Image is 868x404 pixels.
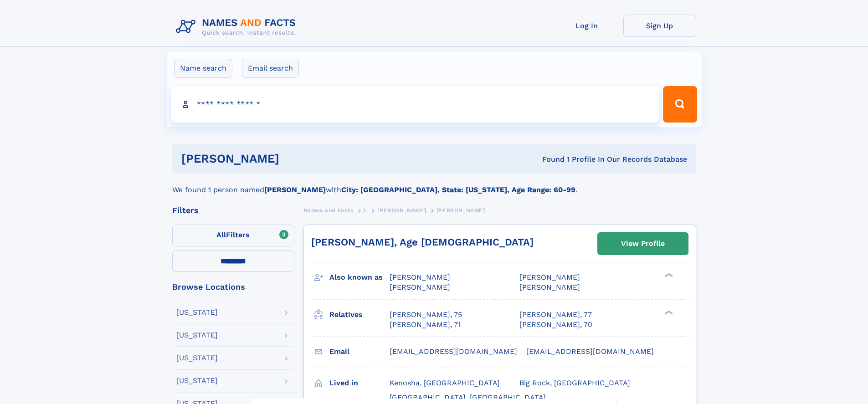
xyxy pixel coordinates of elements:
[663,86,697,123] button: Search Button
[390,273,450,281] span: [PERSON_NAME]
[329,307,390,322] h3: Relatives
[390,393,546,402] span: [GEOGRAPHIC_DATA], [GEOGRAPHIC_DATA]
[176,377,218,384] div: [US_STATE]
[181,153,411,164] h1: [PERSON_NAME]
[598,233,688,255] a: View Profile
[623,15,696,37] a: Sign Up
[390,283,450,291] span: [PERSON_NAME]
[390,378,500,387] span: Kenosha, [GEOGRAPHIC_DATA]
[621,233,665,254] div: View Profile
[364,207,367,214] span: L
[329,344,390,359] h3: Email
[411,154,687,164] div: Found 1 Profile In Our Records Database
[437,207,485,214] span: [PERSON_NAME]
[390,310,462,320] a: [PERSON_NAME], 75
[329,270,390,285] h3: Also known as
[172,15,303,39] img: Logo Names and Facts
[341,185,575,194] b: City: [GEOGRAPHIC_DATA], State: [US_STATE], Age Range: 60-99
[172,174,696,195] div: We found 1 person named with .
[172,206,294,215] div: Filters
[526,347,654,356] span: [EMAIL_ADDRESS][DOMAIN_NAME]
[377,207,426,214] span: [PERSON_NAME]
[242,59,299,78] label: Email search
[519,378,630,387] span: Big Rock, [GEOGRAPHIC_DATA]
[176,309,218,316] div: [US_STATE]
[519,320,592,330] a: [PERSON_NAME], 70
[264,185,326,194] b: [PERSON_NAME]
[519,283,580,291] span: [PERSON_NAME]
[519,310,592,320] a: [PERSON_NAME], 77
[176,354,218,362] div: [US_STATE]
[390,320,461,330] a: [PERSON_NAME], 71
[663,309,673,315] div: ❯
[364,205,367,216] a: L
[550,15,623,37] a: Log In
[171,86,659,123] input: search input
[216,230,226,239] span: All
[172,225,294,246] label: Filters
[174,59,232,78] label: Name search
[303,205,354,216] a: Names and Facts
[519,273,580,281] span: [PERSON_NAME]
[176,332,218,339] div: [US_STATE]
[329,375,390,391] h3: Lived in
[390,347,517,356] span: [EMAIL_ADDRESS][DOMAIN_NAME]
[311,236,534,248] a: [PERSON_NAME], Age [DEMOGRAPHIC_DATA]
[377,205,426,216] a: [PERSON_NAME]
[172,283,294,291] div: Browse Locations
[663,272,673,278] div: ❯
